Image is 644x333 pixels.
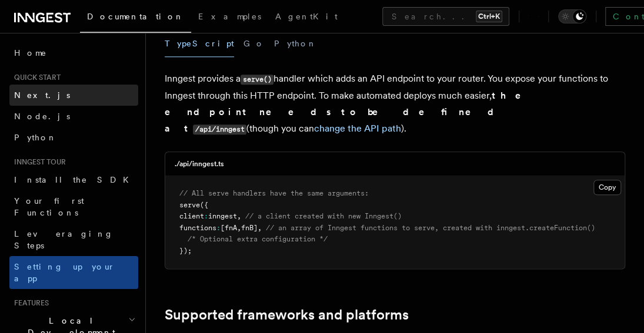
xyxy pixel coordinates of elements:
[9,85,138,106] a: Next.js
[9,42,138,63] a: Home
[179,247,192,255] span: });
[9,223,138,256] a: Leveraging Steps
[14,175,136,184] span: Install the SDK
[80,4,191,33] a: Documentation
[165,90,538,134] strong: the endpoint needs to be defined at
[179,189,369,197] span: // All serve handlers have the same arguments:
[14,196,84,217] span: Your first Functions
[275,12,338,21] span: AgentKit
[165,70,625,137] p: Inngest provides a handler which adds an API endpoint to your router. You expose your functions t...
[9,190,138,223] a: Your first Functions
[9,157,66,167] span: Inngest tour
[188,235,328,243] span: /* Optional extra configuration */
[200,201,208,209] span: ({
[266,224,595,232] span: // an array of Inngest functions to serve, created with inngest.createFunction()
[179,224,216,232] span: functions
[208,212,237,220] span: inngest
[204,212,208,220] span: :
[179,201,200,209] span: serve
[14,112,70,121] span: Node.js
[382,7,509,26] button: Search...Ctrl+K
[243,31,265,57] button: Go
[237,212,241,220] span: ,
[165,307,409,323] a: Supported frameworks and platforms
[165,31,234,57] button: TypeScript
[476,11,502,22] kbd: Ctrl+K
[193,125,246,134] code: /api/inngest
[237,224,241,232] span: ,
[9,169,138,190] a: Install the SDK
[558,9,586,23] button: Toggle dark mode
[198,12,261,21] span: Examples
[216,224,221,232] span: :
[268,4,345,32] a: AgentKit
[9,127,138,148] a: Python
[14,229,114,250] span: Leveraging Steps
[314,123,401,134] a: change the API path
[9,73,61,82] span: Quick start
[87,12,184,21] span: Documentation
[258,224,262,232] span: ,
[593,180,621,195] button: Copy
[179,212,204,220] span: client
[241,75,273,85] code: serve()
[9,298,49,308] span: Features
[14,90,70,100] span: Next.js
[175,159,224,169] h3: ./api/inngest.ts
[14,262,115,283] span: Setting up your app
[14,47,47,59] span: Home
[191,4,268,32] a: Examples
[14,133,57,142] span: Python
[221,224,237,232] span: [fnA
[274,31,317,57] button: Python
[245,212,402,220] span: // a client created with new Inngest()
[9,106,138,127] a: Node.js
[241,224,258,232] span: fnB]
[9,256,138,289] a: Setting up your app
